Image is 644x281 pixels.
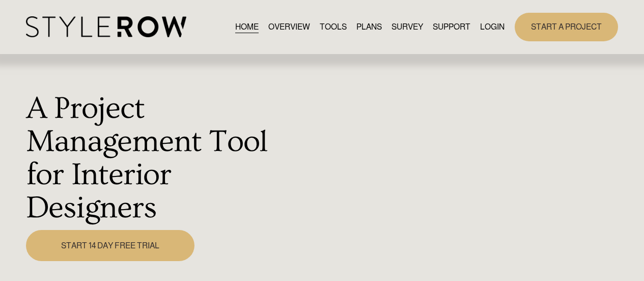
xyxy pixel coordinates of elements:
[356,20,382,34] a: PLANS
[26,230,195,261] a: START 14 DAY FREE TRIAL
[235,20,259,34] a: HOME
[433,20,470,34] a: folder dropdown
[268,20,310,34] a: OVERVIEW
[26,16,186,37] img: StyleRow
[433,21,470,33] span: SUPPORT
[26,92,270,224] h1: A Project Management Tool for Interior Designers
[480,20,505,34] a: LOGIN
[515,13,618,41] a: START A PROJECT
[320,20,347,34] a: TOOLS
[391,20,423,34] a: SURVEY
